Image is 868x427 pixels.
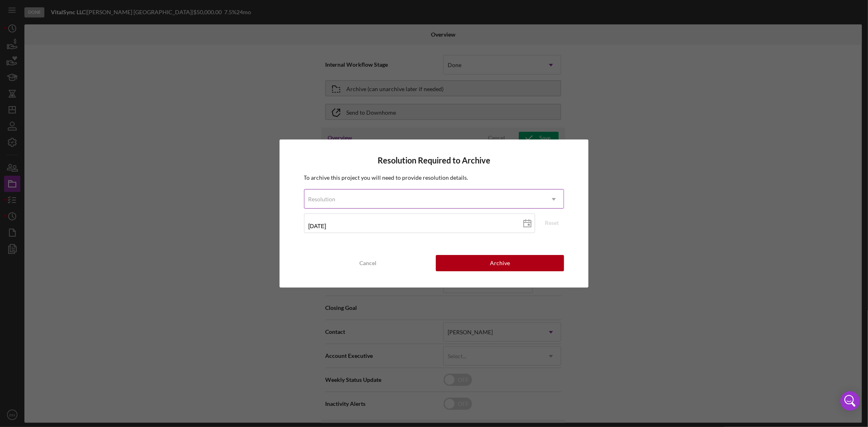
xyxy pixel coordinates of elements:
p: To archive this project you will need to provide resolution details. [304,173,564,182]
button: Reset [540,217,564,229]
div: Archive [490,255,510,271]
div: Cancel [359,255,376,271]
div: Open Intercom Messenger [840,391,860,411]
div: Resolution [308,196,336,203]
button: Archive [436,255,564,271]
h4: Resolution Required to Archive [304,156,564,165]
div: Reset [545,217,559,229]
button: Cancel [304,255,432,271]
